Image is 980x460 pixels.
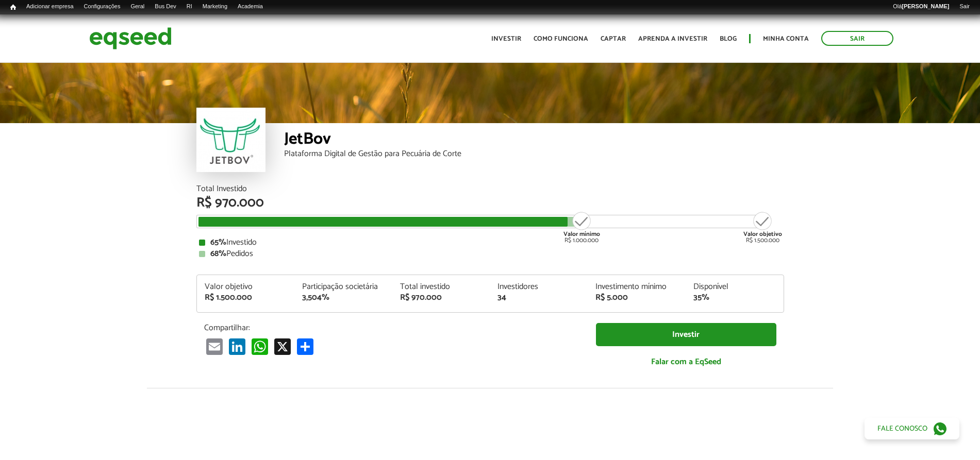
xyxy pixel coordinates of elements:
a: X [272,338,293,355]
a: Configurações [79,3,126,11]
strong: Valor objetivo [743,229,782,239]
a: RI [181,3,197,11]
div: Total Investido [196,185,784,193]
p: Compartilhar: [204,323,580,333]
a: Compartilhar [295,338,315,355]
div: R$ 970.000 [196,196,784,210]
a: Blog [720,36,737,42]
a: Investir [596,323,776,346]
div: R$ 5.000 [595,294,678,302]
div: Investimento mínimo [595,283,678,291]
div: R$ 1.500.000 [205,294,287,302]
a: LinkedIn [227,338,247,355]
span: Início [10,4,16,11]
div: R$ 970.000 [400,294,483,302]
div: 35% [693,294,776,302]
div: Investidores [497,283,580,291]
div: Total investido [400,283,483,291]
div: Investido [199,238,782,247]
img: EqSeed [89,25,172,52]
a: Como funciona [534,36,588,42]
a: Aprenda a investir [638,36,707,42]
a: Fale conosco [865,418,959,439]
div: Disponível [693,283,776,291]
strong: [PERSON_NAME] [902,3,949,9]
a: Adicionar empresa [21,3,79,11]
div: 3,504% [302,294,385,302]
a: Captar [601,36,626,42]
a: Investir [491,36,521,42]
a: Sair [954,3,975,11]
strong: 68% [210,247,226,261]
a: Marketing [197,3,232,11]
div: R$ 1.000.000 [562,211,601,244]
div: Participação societária [302,283,385,291]
strong: Valor mínimo [563,229,600,239]
a: Olá[PERSON_NAME] [888,3,954,11]
strong: 65% [210,235,226,249]
a: Falar com a EqSeed [596,351,776,372]
div: Plataforma Digital de Gestão para Pecuária de Corte [284,150,784,158]
a: Bus Dev [150,3,181,11]
a: Academia [232,3,268,11]
div: 34 [497,294,580,302]
div: R$ 1.500.000 [743,211,782,244]
a: Geral [125,3,150,11]
div: Valor objetivo [205,283,287,291]
a: WhatsApp [250,338,270,355]
a: Início [5,3,21,12]
a: Sair [821,31,893,46]
a: Minha conta [763,36,809,42]
div: Pedidos [199,250,782,258]
div: JetBov [284,131,784,150]
a: Email [204,338,225,355]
